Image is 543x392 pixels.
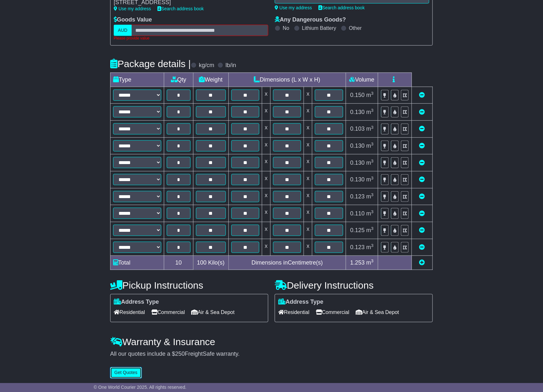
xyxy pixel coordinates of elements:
span: Air & Sea Depot [356,308,399,318]
td: x [304,239,312,256]
sup: 3 [371,209,374,214]
button: Get Quotes [110,367,142,379]
h4: Package details | [110,58,191,69]
td: x [304,104,312,121]
a: Add new item [419,259,425,266]
h4: Warranty & Insurance [110,337,433,347]
span: 0.110 [350,210,365,217]
td: x [304,120,312,137]
span: 0.130 [350,176,365,183]
div: All our quotes include a $ FreightSafe warranty. [110,351,433,358]
td: Dimensions in Centimetre(s) [228,256,346,270]
span: 0.130 [350,143,365,149]
span: 1.253 [350,259,365,266]
span: Air & Sea Depot [191,308,235,318]
td: Type [111,73,164,87]
label: Any Dangerous Goods? [275,16,346,23]
a: Remove this item [419,160,425,166]
td: x [262,87,271,104]
td: x [304,171,312,188]
span: 0.130 [350,160,365,166]
td: Dimensions (L x W x H) [228,73,346,87]
sup: 3 [371,142,374,146]
td: Qty [164,73,193,87]
span: m [366,227,374,233]
a: Remove this item [419,126,425,132]
div: Please provide value [114,36,268,40]
sup: 3 [371,226,374,231]
a: Remove this item [419,92,425,98]
td: x [262,137,271,154]
td: x [262,239,271,256]
a: Remove this item [419,109,425,115]
span: m [366,259,374,266]
span: 100 [197,259,207,266]
label: AUD [114,25,132,36]
td: x [262,154,271,171]
a: Remove this item [419,143,425,149]
td: x [304,154,312,171]
a: Remove this item [419,244,425,250]
span: m [366,92,374,98]
label: kg/cm [199,62,214,69]
label: Address Type [278,299,324,306]
td: Weight [193,73,228,87]
sup: 3 [371,159,374,163]
sup: 3 [371,243,374,248]
span: m [366,244,374,250]
label: Other [349,25,362,31]
span: Commercial [316,308,349,318]
td: x [262,188,271,205]
a: Remove this item [419,227,425,233]
h4: Delivery Instructions [275,280,433,291]
td: x [262,171,271,188]
label: Address Type [114,299,159,306]
td: x [262,205,271,222]
sup: 3 [371,192,374,197]
a: Use my address [275,5,312,10]
td: Total [111,256,164,270]
span: 0.130 [350,109,365,115]
td: 10 [164,256,193,270]
sup: 3 [371,91,374,96]
label: No [283,25,289,31]
a: Search address book [157,6,204,11]
span: 0.125 [350,227,365,233]
a: Remove this item [419,193,425,200]
sup: 3 [371,125,374,130]
label: lb/in [226,62,236,69]
td: Volume [346,73,378,87]
span: m [366,143,374,149]
span: Residential [114,308,145,318]
span: m [366,160,374,166]
span: Residential [278,308,309,318]
span: m [366,210,374,217]
a: Remove this item [419,176,425,183]
sup: 3 [371,176,374,180]
span: 0.123 [350,244,365,250]
a: Remove this item [419,210,425,217]
span: 0.123 [350,193,365,200]
sup: 3 [371,258,374,263]
td: x [304,222,312,239]
span: © One World Courier 2025. All rights reserved. [94,385,187,390]
span: m [366,176,374,183]
td: x [262,104,271,121]
label: Goods Value [114,16,152,23]
td: x [304,188,312,205]
td: x [304,137,312,154]
td: Kilo(s) [193,256,228,270]
span: m [366,109,374,115]
sup: 3 [371,108,374,113]
a: Search address book [318,5,365,10]
td: x [304,87,312,104]
span: m [366,193,374,200]
label: Lithium Battery [302,25,336,31]
td: x [262,120,271,137]
h4: Pickup Instructions [110,280,268,291]
td: x [304,205,312,222]
span: Commercial [151,308,185,318]
span: 0.150 [350,92,365,98]
span: 250 [175,351,185,357]
span: 0.103 [350,126,365,132]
